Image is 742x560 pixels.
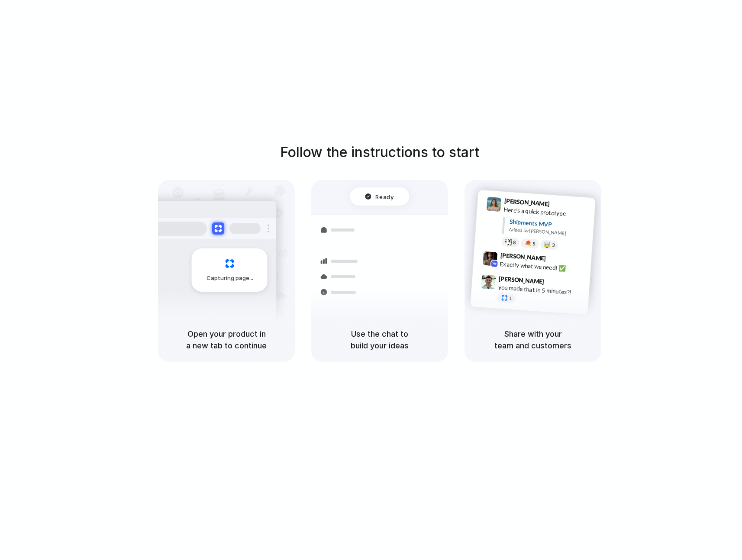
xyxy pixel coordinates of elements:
span: 3 [552,243,555,248]
div: Added by [PERSON_NAME] [509,226,588,238]
div: you made that in 5 minutes?! [498,283,584,298]
span: 9:42 AM [548,255,566,265]
h5: Share with your team and customers [475,328,591,351]
div: Exactly what we need! ✅ [500,260,586,274]
span: [PERSON_NAME] [500,251,546,263]
div: 🤯 [544,241,551,248]
span: Capturing page [206,274,255,283]
span: Ready [376,192,394,201]
div: Shipments MVP [509,217,589,232]
span: [PERSON_NAME] [504,196,550,209]
span: 9:41 AM [552,200,570,211]
span: 1 [509,296,512,301]
h1: Follow the instructions to start [280,142,479,163]
span: 9:47 AM [547,278,565,288]
h5: Use the chat to build your ideas [322,328,438,351]
span: 8 [513,240,516,245]
div: Here's a quick prototype [503,205,590,220]
h5: Open your product in a new tab to continue [168,328,284,351]
span: 5 [532,241,536,246]
span: [PERSON_NAME] [499,274,545,286]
